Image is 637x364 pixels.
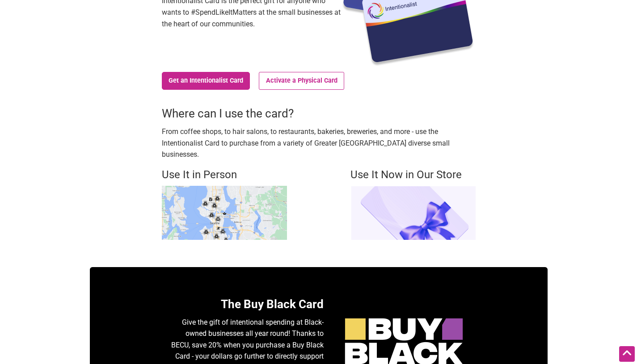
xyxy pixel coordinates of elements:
h4: Use It Now in Our Store [350,167,476,183]
h3: Where can I use the card? [162,105,476,121]
div: Scroll Back to Top [619,346,635,362]
img: Buy Black map [162,186,287,240]
p: From coffee shops, to hair salons, to restaurants, bakeries, breweries, and more - use the Intent... [162,126,476,160]
img: Intentionalist Store [350,186,476,240]
h3: The Buy Black Card [171,296,324,312]
a: Activate a Physical Card [259,72,344,90]
h4: Use It in Person [162,167,287,183]
a: Get an Intentionalist Card [162,72,250,90]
